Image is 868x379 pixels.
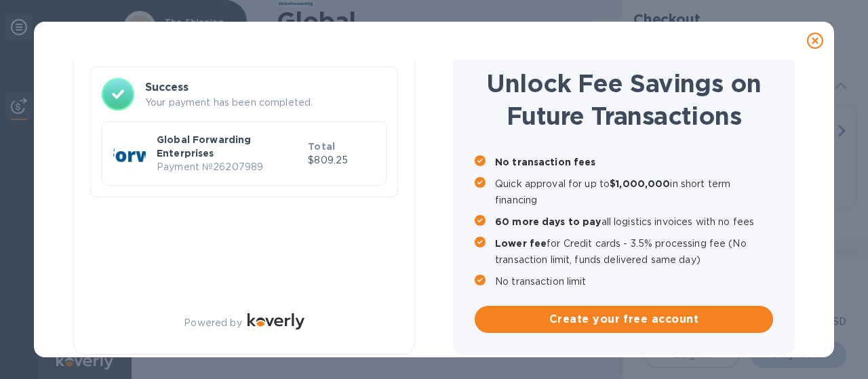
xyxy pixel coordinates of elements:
[145,96,387,110] p: Your payment has been completed.
[157,160,302,174] p: Payment № 26207989
[184,316,241,330] p: Powered by
[495,214,773,230] p: all logistics invoices with no fees
[475,306,773,333] button: Create your free account
[495,238,547,249] b: Lower fee
[248,313,304,330] img: Logo
[495,216,601,227] b: 60 more days to pay
[308,141,335,152] b: Total
[308,153,375,167] p: $809.25
[495,176,773,208] p: Quick approval for up to in short term financing
[486,311,762,327] span: Create your free account
[145,79,387,96] h3: Success
[475,35,773,132] h1: Create an Account and Unlock Fee Savings on Future Transactions
[495,273,773,290] p: No transaction limit
[495,157,596,167] b: No transaction fees
[157,133,302,160] p: Global Forwarding Enterprises
[495,235,773,268] p: for Credit cards - 3.5% processing fee (No transaction limit, funds delivered same day)
[610,178,670,189] b: $1,000,000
